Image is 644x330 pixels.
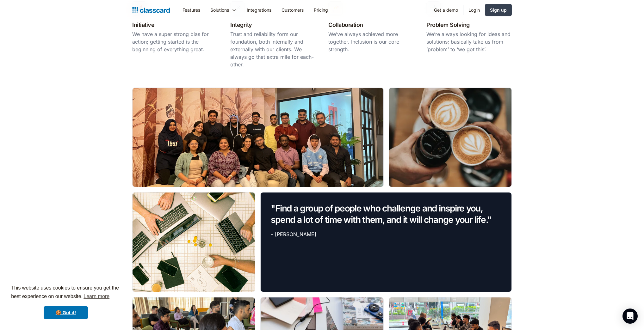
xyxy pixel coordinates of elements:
a: Get a demo [429,3,463,17]
a: Sign up [485,4,512,16]
h3: Collaboration [328,21,414,29]
a: Pricing [309,3,333,17]
a: Login [463,3,485,17]
em: "Find a group of people who challenge and inspire you, spend a lot of time with them, and it will... [271,203,492,225]
a: Features [177,3,205,17]
h3: Integrity [230,21,316,29]
a: Customers [276,3,309,17]
h3: Initiative [132,21,218,29]
a: Integrations [242,3,276,17]
a: home [132,6,170,15]
h3: Problem Solving [426,21,512,29]
p: We’ve always achieved more together. Inclusion is our core strength. [328,30,414,53]
div: Solutions [210,7,229,13]
div: – [PERSON_NAME] [271,230,316,238]
a: dismiss cookie message [44,306,88,319]
a: learn more about cookies [83,292,110,301]
div: Sign up [490,7,507,13]
p: Trust and reliability form our foundation, both internally and externally with our clients. We al... [230,30,316,68]
div: Solutions [205,3,242,17]
div: cookieconsent [5,278,127,325]
div: Open Intercom Messenger [622,309,638,324]
span: This website uses cookies to ensure you get the best experience on our website. [11,284,121,301]
p: We’re always looking for ideas and solutions; basically take us from ‘problem’ to ‘we got this’. [426,30,512,53]
p: We have a super strong bias for action; getting started is the beginning of everything great. [132,30,218,53]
